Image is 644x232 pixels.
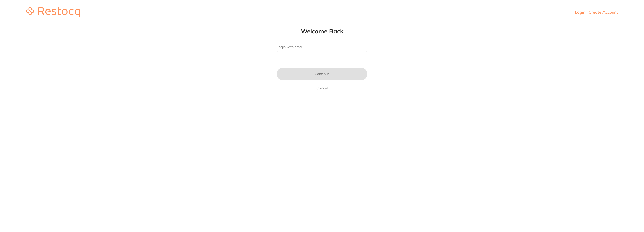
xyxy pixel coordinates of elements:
img: restocq_logo.svg [26,7,80,17]
a: Cancel [315,85,329,91]
button: Continue [277,68,367,80]
h1: Welcome Back [267,27,377,35]
a: Login [575,10,586,15]
a: Create Account [589,10,618,15]
label: Login with email [277,45,367,49]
